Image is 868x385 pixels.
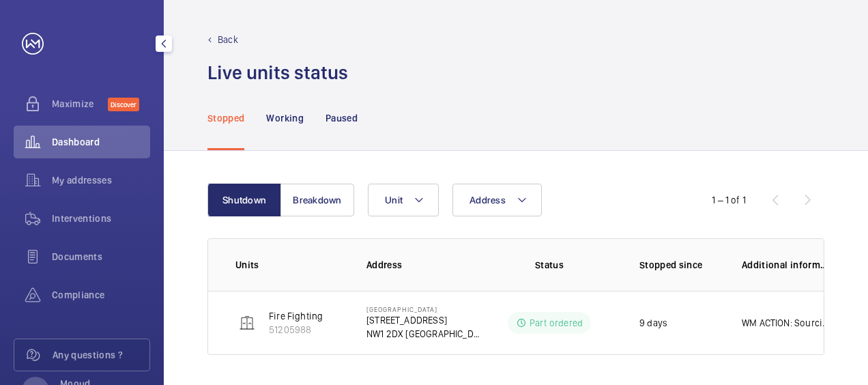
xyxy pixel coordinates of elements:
p: Working [266,111,303,125]
p: 51205988 [269,323,323,337]
button: Unit [368,184,439,216]
p: NW1 2DX [GEOGRAPHIC_DATA] [366,327,481,341]
h1: Live units status [207,60,348,85]
p: Units [235,258,345,272]
p: Stopped since [639,258,720,272]
span: Maximize [52,97,108,111]
span: Compliance [52,288,150,302]
span: Dashboard [52,135,150,149]
p: Paused [325,111,358,125]
img: elevator.svg [239,315,255,331]
span: Any questions ? [53,348,149,362]
button: Breakdown [280,184,354,216]
p: Address [366,258,481,272]
span: Unit [385,195,403,205]
p: [GEOGRAPHIC_DATA] [366,305,481,313]
button: Shutdown [207,184,281,216]
div: 1 – 1 of 1 [712,193,746,207]
p: Fire Fighting [269,309,323,323]
p: Additional information [742,258,829,272]
p: Part ordered [530,316,583,330]
p: WM ACTION: Sourcing parts, ETA TBC WM ACTION: Part on order, ETA 19th. 17/09 [742,316,829,330]
span: Address [469,195,506,205]
span: My addresses [52,173,150,187]
span: Discover [108,98,139,111]
span: Interventions [52,212,150,225]
span: Documents [52,250,150,263]
p: Stopped [207,111,244,125]
button: Address [452,184,542,216]
p: Back [218,33,238,46]
p: Status [491,258,608,272]
p: 9 days [639,316,667,330]
p: [STREET_ADDRESS] [366,313,481,327]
